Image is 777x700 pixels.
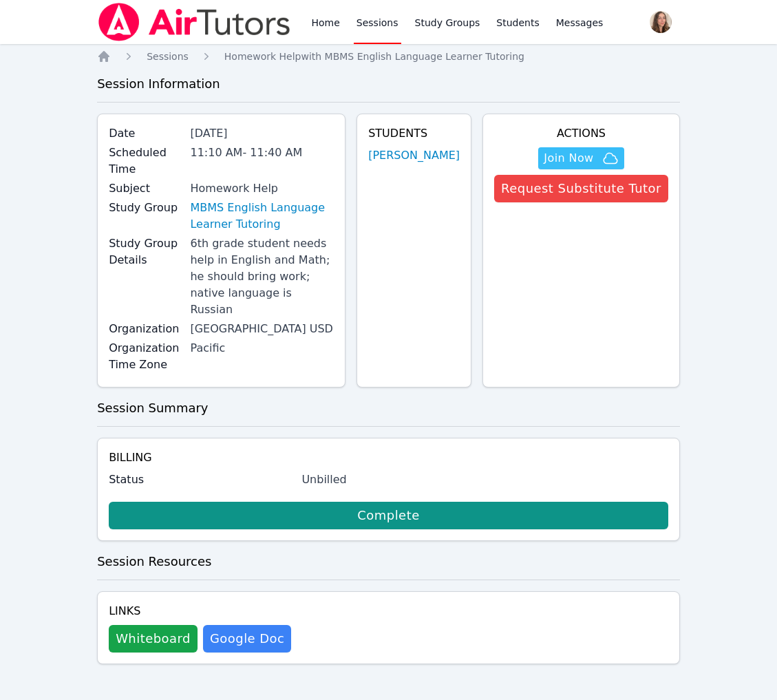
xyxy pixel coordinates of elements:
div: [GEOGRAPHIC_DATA] USD [190,321,334,337]
div: 11:10 AM - 11:40 AM [190,145,334,161]
h3: Session Summary [97,399,680,418]
div: Unbilled [301,471,668,488]
label: Subject [109,180,182,197]
div: [DATE] [190,125,334,142]
label: Scheduled Time [109,145,182,178]
h3: Session Resources [97,552,680,571]
button: Join Now [538,147,624,169]
span: Homework Help with MBMS English Language Learner Tutoring [224,51,524,62]
a: Google Doc [203,625,291,653]
a: Sessions [147,50,189,63]
a: [PERSON_NAME] [368,147,460,164]
nav: Breadcrumb [97,50,680,63]
button: Whiteboard [109,625,198,653]
label: Organization [109,321,182,337]
div: Pacific [190,340,334,357]
h4: Actions [494,125,668,142]
h4: Links [109,603,291,619]
a: MBMS English Language Learner Tutoring [190,200,334,233]
a: Complete [109,502,668,529]
span: Join Now [544,150,593,167]
a: Homework Helpwith MBMS English Language Learner Tutoring [224,50,524,63]
label: Date [109,125,182,142]
img: Air Tutors [97,3,292,41]
span: Sessions [147,51,189,62]
h4: Billing [109,449,668,466]
span: Messages [556,16,604,30]
label: Status [109,471,293,488]
label: Study Group Details [109,235,182,268]
div: 6th grade student needs help in English and Math; he should bring work; native language is Russian [190,235,334,318]
h3: Session Information [97,74,680,94]
label: Study Group [109,200,182,216]
h4: Students [368,125,460,142]
label: Organization Time Zone [109,340,182,373]
div: Homework Help [190,180,334,197]
button: Request Substitute Tutor [494,175,668,202]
